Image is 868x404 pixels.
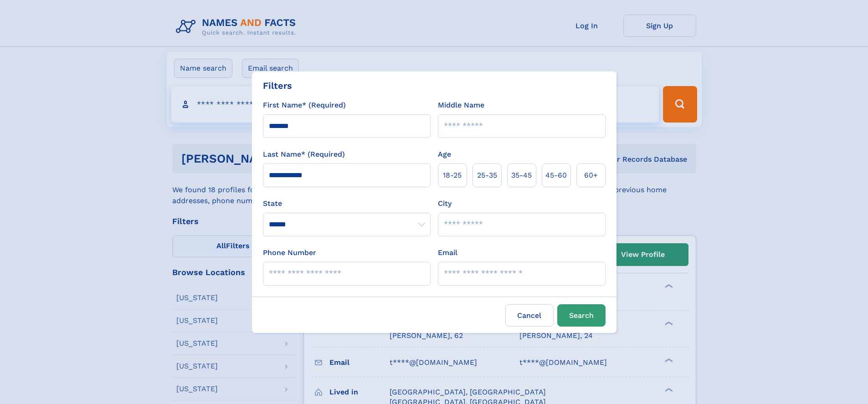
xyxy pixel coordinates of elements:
div: Filters [263,79,292,92]
span: 45‑60 [545,170,567,181]
span: 18‑25 [443,170,462,181]
label: State [263,198,431,209]
label: First Name* (Required) [263,100,346,111]
span: 35‑45 [511,170,532,181]
button: Search [557,304,606,327]
label: Email [438,247,457,258]
label: Phone Number [263,247,316,258]
span: 25‑35 [477,170,497,181]
label: Middle Name [438,100,484,111]
label: Cancel [505,304,554,327]
label: Last Name* (Required) [263,149,345,160]
label: City [438,198,452,209]
span: 60+ [584,170,598,181]
label: Age [438,149,451,160]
